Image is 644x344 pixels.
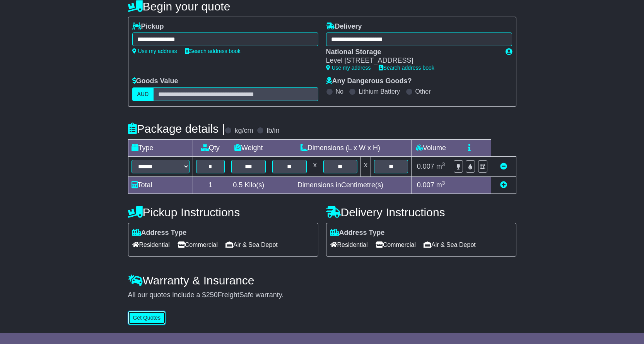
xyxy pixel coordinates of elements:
[269,176,412,193] td: Dimensions in Centimetre(s)
[132,239,170,251] span: Residential
[128,291,516,300] div: All our quotes include a $ FreightSafe warranty.
[326,65,371,71] a: Use my address
[379,65,434,71] a: Search address book
[128,122,225,135] h4: Package details |
[436,163,445,170] span: m
[132,229,187,237] label: Address Type
[326,77,412,86] label: Any Dangerous Goods?
[326,206,516,219] h4: Delivery Instructions
[417,163,434,170] span: 0.007
[424,239,476,251] span: Air & Sea Depot
[436,181,445,189] span: m
[185,48,241,54] a: Search address book
[442,161,445,167] sup: 3
[326,48,498,56] div: National Storage
[310,156,320,176] td: x
[412,139,450,156] td: Volume
[234,127,253,135] label: kg/cm
[326,22,362,31] label: Delivery
[178,239,218,251] span: Commercial
[132,77,178,86] label: Goods Value
[266,127,279,135] label: lb/in
[376,239,416,251] span: Commercial
[500,163,507,170] a: Remove this item
[330,239,368,251] span: Residential
[500,181,507,189] a: Add new item
[132,22,164,31] label: Pickup
[326,56,498,65] div: Level [STREET_ADDRESS]
[442,180,445,186] sup: 3
[128,274,516,287] h4: Warranty & Insurance
[128,139,193,156] td: Type
[336,88,343,95] label: No
[128,311,166,325] button: Get Quotes
[228,139,269,156] td: Weight
[330,229,385,237] label: Address Type
[206,291,218,299] span: 250
[132,48,177,54] a: Use my address
[269,139,412,156] td: Dimensions (L x W x H)
[361,156,371,176] td: x
[225,239,278,251] span: Air & Sea Depot
[193,139,228,156] td: Qty
[193,176,228,193] td: 1
[132,87,154,101] label: AUD
[359,88,400,95] label: Lithium Battery
[415,88,431,95] label: Other
[233,181,243,189] span: 0.5
[128,176,193,193] td: Total
[128,206,318,219] h4: Pickup Instructions
[228,176,269,193] td: Kilo(s)
[417,181,434,189] span: 0.007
